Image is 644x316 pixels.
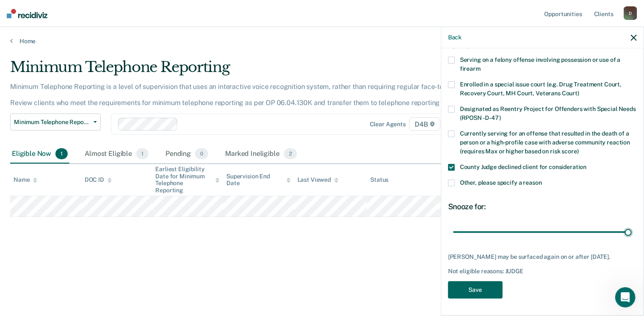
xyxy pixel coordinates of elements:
[460,179,542,186] span: Other, please specify a reason
[136,148,149,159] span: 1
[448,34,462,41] button: Back
[370,176,388,183] div: Status
[615,287,636,308] iframe: Intercom live chat
[223,145,299,164] div: Marked Ineligible
[460,56,621,72] span: Serving on a felony offense involving possession or use of a firearm
[10,37,634,45] a: Home
[409,117,440,131] span: D4B
[83,145,150,164] div: Almost Eligible
[624,6,637,20] div: D
[10,145,69,164] div: Eligible Now
[460,105,636,121] span: Designated as Reentry Project for Offenders with Special Needs (RPOSN - D-47)
[7,9,47,18] img: Recidiviz
[448,253,637,261] div: [PERSON_NAME] may be surfaced again on or after [DATE].
[284,148,297,159] span: 2
[155,166,220,194] div: Earliest Eligibility Date for Minimum Telephone Reporting
[460,81,622,97] span: Enrolled in a special issue court (e.g. Drug Treatment Court, Recovery Court, MH Court, Veterans ...
[10,58,493,83] div: Minimum Telephone Reporting
[448,268,637,275] div: Not eligible reasons: JUDGE
[85,176,112,183] div: DOC ID
[370,121,406,128] div: Clear agents
[55,148,68,159] span: 1
[448,281,503,299] button: Save
[460,164,587,170] span: County Judge declined client for consideration
[448,202,637,211] div: Snooze for:
[14,176,37,183] div: Name
[14,119,90,126] span: Minimum Telephone Reporting
[10,83,490,107] p: Minimum Telephone Reporting is a level of supervision that uses an interactive voice recognition ...
[226,173,291,187] div: Supervision End Date
[195,148,208,159] span: 0
[297,176,339,183] div: Last Viewed
[164,145,210,164] div: Pending
[460,130,630,155] span: Currently serving for an offense that resulted in the death of a person or a high-profile case wi...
